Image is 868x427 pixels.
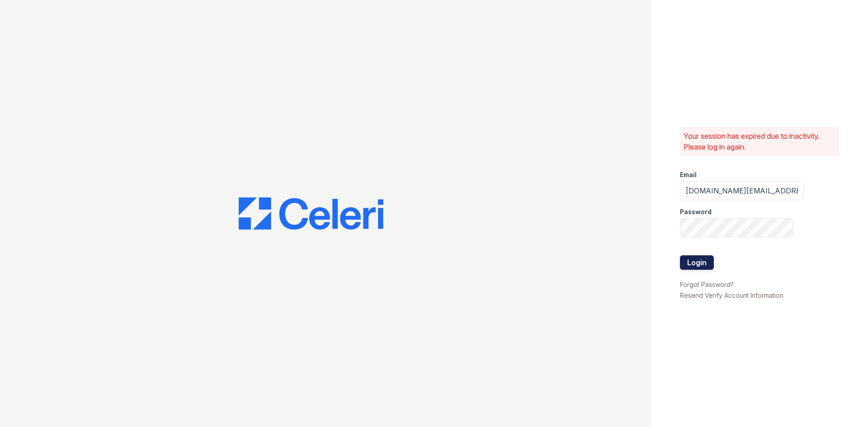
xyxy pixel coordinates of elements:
[680,281,734,288] a: Forgot Password?
[680,255,714,270] button: Login
[684,131,835,152] p: Your session has expired due to inactivity. Please log in again.
[680,207,712,216] label: Password
[239,197,383,230] img: CE_Logo_Blue-a8612792a0a2168367f1c8372b55b34899dd931a85d93a1a3d3e32e68fde9ad4.png
[680,291,783,299] a: Resend Verify Account Information
[680,170,697,179] label: Email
